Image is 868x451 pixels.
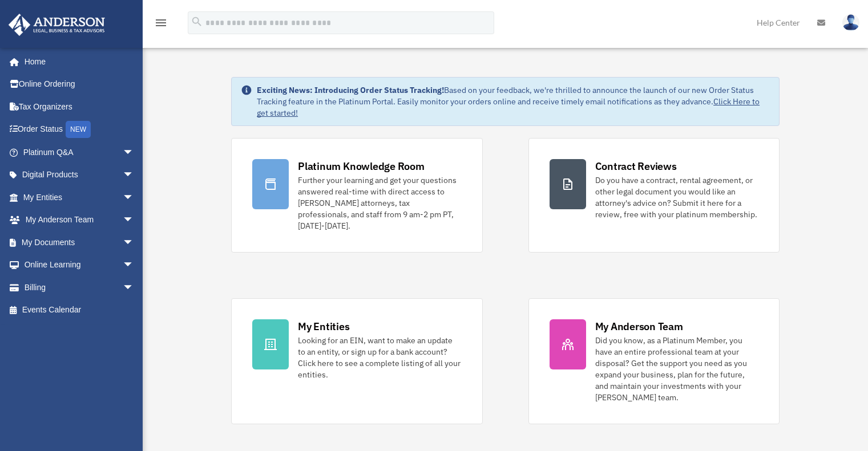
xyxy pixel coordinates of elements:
div: Contract Reviews [595,159,677,173]
a: Platinum Q&Aarrow_drop_down [8,141,151,164]
a: Contract Reviews Do you have a contract, rental agreement, or other legal document you would like... [528,138,780,253]
a: menu [154,20,168,30]
span: arrow_drop_down [123,164,146,187]
a: My Documentsarrow_drop_down [8,231,151,254]
a: My Entities Looking for an EIN, want to make an update to an entity, or sign up for a bank accoun... [231,298,482,424]
a: Online Ordering [8,73,151,96]
a: Platinum Knowledge Room Further your learning and get your questions answered real-time with dire... [231,138,482,253]
span: arrow_drop_down [123,276,146,299]
span: arrow_drop_down [123,186,146,209]
div: My Anderson Team [595,319,683,334]
a: Click Here to get started! [257,96,760,118]
img: User Pic [842,14,859,31]
a: My Entitiesarrow_drop_down [8,186,151,209]
a: Online Learningarrow_drop_down [8,254,151,277]
a: Events Calendar [8,299,151,322]
strong: Exciting News: Introducing Order Status Tracking! [257,85,444,95]
div: Further your learning and get your questions answered real-time with direct access to [PERSON_NAM... [298,174,461,231]
span: arrow_drop_down [123,209,146,232]
div: My Entities [298,319,349,334]
div: Did you know, as a Platinum Member, you have an entire professional team at your disposal? Get th... [595,335,758,403]
div: Platinum Knowledge Room [298,159,425,173]
div: Looking for an EIN, want to make an update to an entity, or sign up for a bank account? Click her... [298,335,461,380]
div: Do you have a contract, rental agreement, or other legal document you would like an attorney's ad... [595,174,758,220]
a: Home [8,50,146,73]
a: My Anderson Team Did you know, as a Platinum Member, you have an entire professional team at your... [528,298,780,424]
i: search [191,15,203,28]
img: Anderson Advisors Platinum Portal [5,14,108,36]
a: Digital Productsarrow_drop_down [8,164,151,186]
a: My Anderson Teamarrow_drop_down [8,209,151,231]
span: arrow_drop_down [123,141,146,164]
span: arrow_drop_down [123,254,146,277]
span: arrow_drop_down [123,231,146,254]
i: menu [154,16,168,30]
a: Tax Organizers [8,95,151,118]
div: NEW [66,121,91,138]
div: Based on your feedback, we're thrilled to announce the launch of our new Order Status Tracking fe... [257,84,770,119]
a: Order StatusNEW [8,118,151,141]
a: Billingarrow_drop_down [8,276,151,299]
